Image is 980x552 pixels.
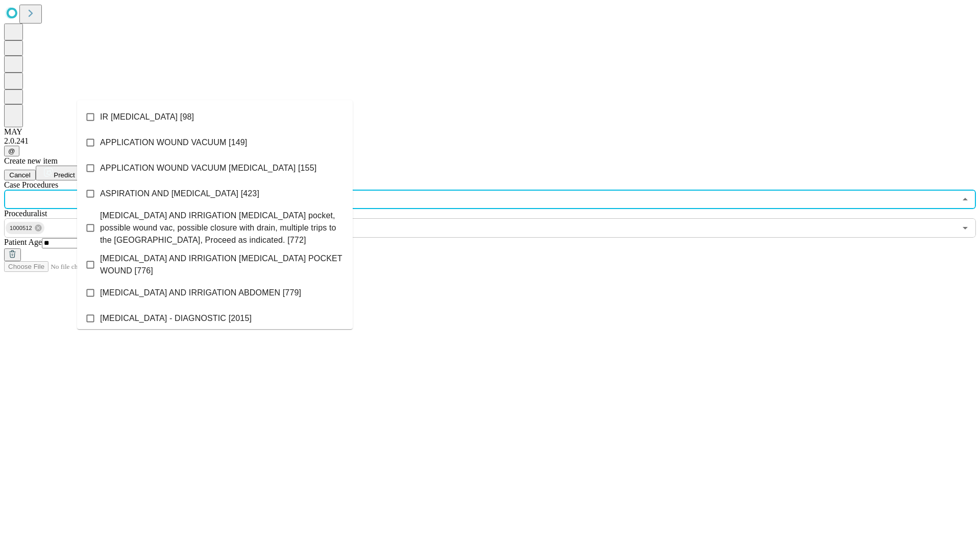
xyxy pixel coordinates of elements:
span: Proceduralist [4,209,47,218]
span: Scheduled Procedure [4,180,58,189]
button: @ [4,146,19,156]
div: MAY [4,127,976,136]
span: @ [8,147,15,155]
button: Predict [36,166,83,180]
span: [MEDICAL_DATA] AND IRRIGATION [MEDICAL_DATA] pocket, possible wound vac, possible closure with dr... [100,210,345,246]
span: [MEDICAL_DATA] AND IRRIGATION [MEDICAL_DATA] POCKET WOUND [776] [100,252,345,277]
button: Cancel [4,170,36,180]
span: ASPIRATION AND [MEDICAL_DATA] [423] [100,188,259,200]
span: 1000512 [6,222,36,234]
span: [MEDICAL_DATA] - DIAGNOSTIC [2015] [100,312,252,325]
span: Predict [54,171,75,179]
span: IR [MEDICAL_DATA] [98] [100,111,194,123]
span: Patient Age [4,238,42,246]
div: 2.0.241 [4,136,976,146]
span: [MEDICAL_DATA] AND IRRIGATION ABDOMEN [779] [100,287,301,299]
span: Create new item [4,156,58,165]
button: Close [958,192,972,206]
span: Cancel [9,171,31,179]
div: 1000512 [6,222,44,234]
span: APPLICATION WOUND VACUUM [MEDICAL_DATA] [155] [100,162,316,174]
span: APPLICATION WOUND VACUUM [149] [100,136,247,149]
button: Open [958,221,972,235]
